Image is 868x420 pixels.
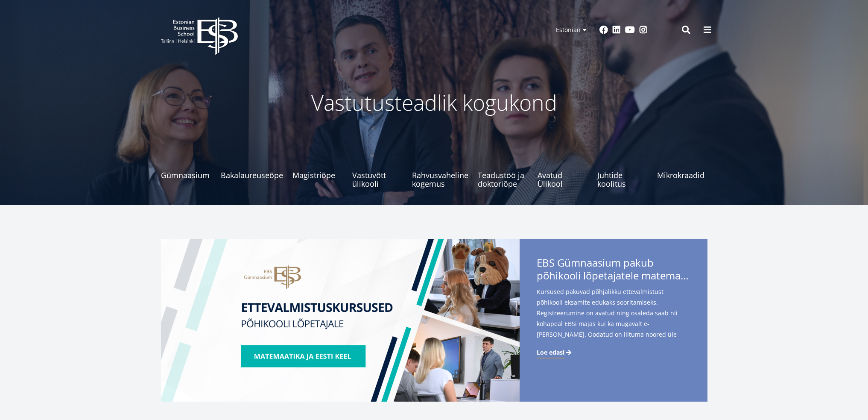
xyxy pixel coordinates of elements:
[412,171,468,188] span: Rahvusvaheline kogemus
[537,269,690,282] span: põhikooli lõpetajatele matemaatika- ja eesti keele kursuseid
[597,171,648,188] span: Juhtide koolitus
[292,154,343,188] a: Magistriõpe
[599,26,608,34] a: Facebook
[352,154,403,188] a: Vastuvõtt ülikooli
[352,171,403,188] span: Vastuvõtt ülikooli
[161,239,520,402] img: EBS Gümnaasiumi ettevalmistuskursused
[478,154,528,188] a: Teadustöö ja doktoriõpe
[597,154,648,188] a: Juhtide koolitus
[161,154,211,188] a: Gümnaasium
[538,171,588,188] span: Avatud Ülikool
[478,171,528,188] span: Teadustöö ja doktoriõpe
[612,26,621,34] a: Linkedin
[625,26,635,34] a: Youtube
[538,154,588,188] a: Avatud Ülikool
[208,90,660,115] p: Vastutusteadlik kogukond
[537,348,573,357] a: Loe edasi
[537,256,690,285] span: EBS Gümnaasium pakub
[292,171,343,179] span: Magistriõpe
[657,171,707,179] span: Mikrokraadid
[537,286,690,353] span: Kursused pakuvad põhjalikku ettevalmistust põhikooli eksamite edukaks sooritamiseks. Registreerum...
[657,154,707,188] a: Mikrokraadid
[221,171,283,179] span: Bakalaureuseõpe
[161,171,211,179] span: Gümnaasium
[639,26,648,34] a: Instagram
[412,154,468,188] a: Rahvusvaheline kogemus
[221,154,283,188] a: Bakalaureuseõpe
[537,348,564,357] span: Loe edasi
